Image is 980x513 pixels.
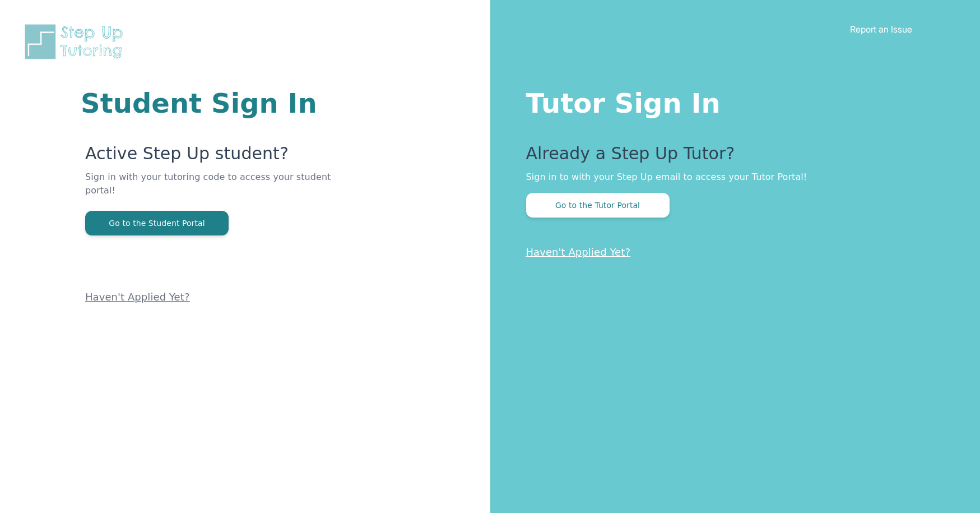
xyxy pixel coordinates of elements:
[85,170,356,211] p: Sign in with your tutoring code to access your student portal!
[22,22,130,61] img: Step Up Tutoring horizontal logo
[85,291,190,303] a: Haven't Applied Yet?
[85,211,229,235] button: Go to the Student Portal
[526,170,936,184] p: Sign in to with your Step Up email to access your Tutor Portal!
[81,90,356,117] h1: Student Sign In
[85,144,356,170] p: Active Step Up student?
[526,144,936,170] p: Already a Step Up Tutor?
[85,218,229,228] a: Go to the Student Portal
[526,85,936,117] h1: Tutor Sign In
[526,246,631,258] a: Haven't Applied Yet?
[850,24,912,35] a: Report an Issue
[526,200,670,210] a: Go to the Tutor Portal
[526,193,670,218] button: Go to the Tutor Portal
